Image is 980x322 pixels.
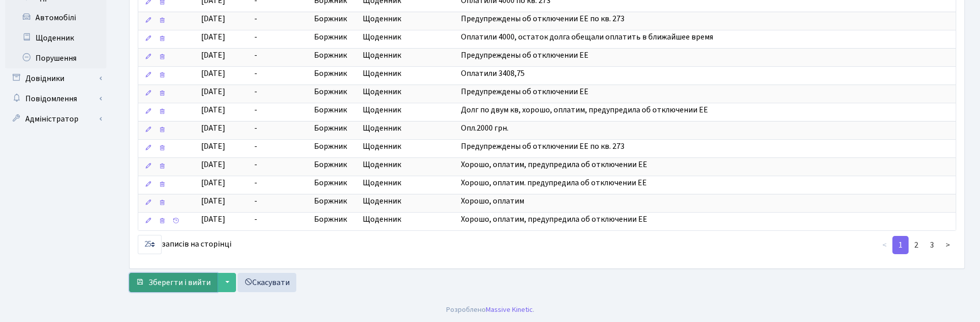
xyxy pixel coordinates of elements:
[363,123,453,134] span: Щоденник
[201,141,225,152] span: [DATE]
[201,195,225,207] span: [DATE]
[201,159,225,170] span: [DATE]
[201,13,225,24] span: [DATE]
[363,50,453,61] span: Щоденник
[461,86,589,97] span: Предупреждены об отключении ЕЕ
[314,159,355,171] span: Боржник
[5,8,106,28] a: Автомобілі
[461,214,647,225] span: Хорошо, оплатим, предупредила об отключении ЕЕ
[5,89,106,109] a: Повідомлення
[461,195,524,207] span: Хорошо, оплатим
[148,277,211,288] span: Зберегти і вийти
[939,236,956,254] a: >
[238,273,296,292] a: Скасувати
[138,235,162,254] select: записів на сторінці
[314,104,355,116] span: Боржник
[461,177,647,188] span: Хорошо, оплатим. предупредила об отключении ЕЕ
[201,31,225,43] span: [DATE]
[314,13,355,25] span: Боржник
[254,123,306,134] span: -
[892,236,909,254] a: 1
[314,68,355,79] span: Боржник
[201,86,225,97] span: [DATE]
[201,123,225,134] span: [DATE]
[461,13,624,24] span: Предупреждены об отключении ЕЕ по кв. 273
[254,13,306,25] span: -
[363,214,453,225] span: Щоденник
[908,236,924,254] a: 2
[314,214,355,225] span: Боржник
[5,48,106,68] a: Порушення
[314,86,355,98] span: Боржник
[5,68,106,89] a: Довідники
[5,28,106,48] a: Щоденник
[924,236,940,254] a: 3
[314,50,355,61] span: Боржник
[363,68,453,79] span: Щоденник
[486,304,533,315] a: Massive Kinetic
[5,109,106,129] a: Адміністратор
[446,304,534,315] div: Розроблено .
[201,68,225,79] span: [DATE]
[254,86,306,98] span: -
[254,159,306,171] span: -
[138,235,231,254] label: записів на сторінці
[461,123,508,134] span: Опл.2000 грн.
[254,214,306,225] span: -
[201,214,225,225] span: [DATE]
[129,273,217,292] button: Зберегти і вийти
[363,104,453,116] span: Щоденник
[314,123,355,134] span: Боржник
[461,104,708,115] span: Долг по двум кв, хорошо, оплатим, предупредила об отключении ЕЕ
[363,177,453,189] span: Щоденник
[201,177,225,188] span: [DATE]
[461,31,713,43] span: Оплатили 4000, остаток долга обещали оплатить в ближайшее время
[461,50,589,61] span: Предупреждены об отключении ЕЕ
[363,159,453,171] span: Щоденник
[254,50,306,61] span: -
[363,31,453,43] span: Щоденник
[254,195,306,207] span: -
[201,104,225,115] span: [DATE]
[254,104,306,116] span: -
[254,141,306,152] span: -
[201,50,225,61] span: [DATE]
[461,141,624,152] span: Предупреждены об отключении ЕЕ по кв. 273
[461,68,525,79] span: Оплатили 3408,75
[461,159,647,170] span: Хорошо, оплатим, предупредила об отключении ЕЕ
[254,68,306,79] span: -
[254,31,306,43] span: -
[363,13,453,25] span: Щоденник
[314,31,355,43] span: Боржник
[363,195,453,207] span: Щоденник
[314,141,355,152] span: Боржник
[363,86,453,98] span: Щоденник
[314,195,355,207] span: Боржник
[254,177,306,189] span: -
[363,141,453,152] span: Щоденник
[314,177,355,189] span: Боржник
